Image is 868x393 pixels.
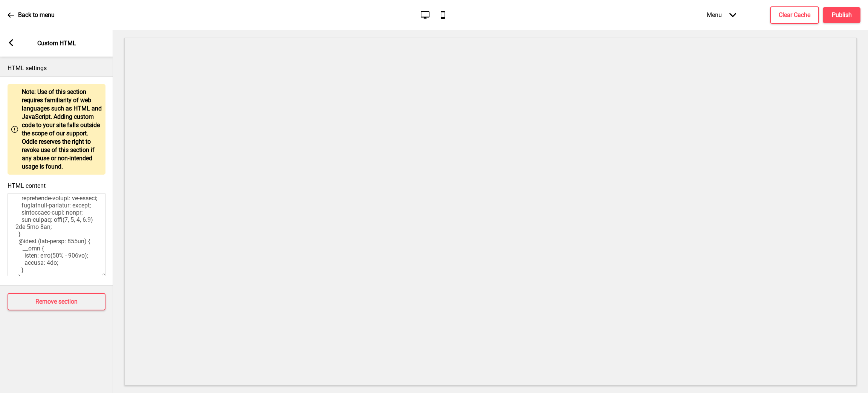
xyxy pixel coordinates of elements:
[22,88,102,171] p: Note: Use of this section requires familiarity of web languages such as HTML and JavaScript. Addi...
[823,7,860,23] button: Publish
[8,182,46,189] label: HTML content
[832,11,852,19] h4: Publish
[18,11,55,19] p: Back to menu
[35,298,78,306] h4: Remove section
[8,64,105,72] p: HTML settings
[8,5,55,25] a: Back to menu
[779,11,810,19] h4: Clear Cache
[8,193,105,276] textarea: <lo> <ipsum> .__dolorsita { con-adipi: 6265el; seddoe: 4 temp; inci-utlab: etdolo; } .__mag { ali...
[37,39,76,48] p: Custom HTML
[8,293,105,310] button: Remove section
[699,4,744,26] div: Menu
[770,6,819,24] button: Clear Cache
